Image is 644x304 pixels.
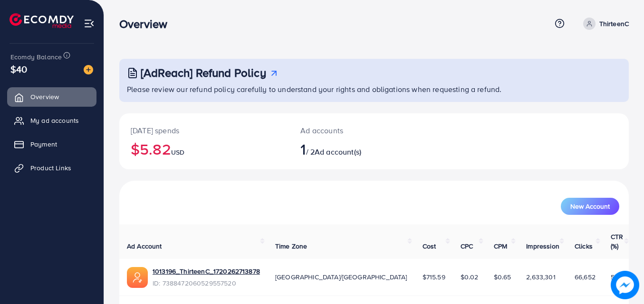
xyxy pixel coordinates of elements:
[575,241,593,251] span: Clicks
[494,272,511,282] span: $0.65
[300,125,405,136] p: Ad accounts
[10,13,74,28] img: logo
[127,83,623,95] p: Please review our refund policy carefully to understand your rights and obligations when requesti...
[10,52,62,62] span: Ecomdy Balance
[30,163,71,173] span: Product Links
[494,241,507,251] span: CPM
[275,241,307,251] span: Time Zone
[153,267,260,276] a: 1013196_ThirteenC_1720262713878
[599,18,629,29] p: ThirteenC
[153,278,260,288] span: ID: 7388472060529557520
[7,135,96,154] a: Payment
[423,272,445,282] span: $715.59
[579,18,629,30] a: ThirteenC
[526,241,559,251] span: Impression
[575,272,596,282] span: 66,652
[127,241,162,251] span: Ad Account
[30,139,57,149] span: Payment
[300,138,306,160] span: 1
[30,92,59,101] span: Overview
[131,140,278,158] h2: $5.82
[131,125,278,136] p: [DATE] spends
[461,272,479,282] span: $0.02
[611,271,639,299] img: image
[423,241,436,251] span: Cost
[526,272,555,282] span: 2,633,301
[7,87,96,106] a: Overview
[127,267,148,288] img: ic-ads-acc.e4c84228.svg
[119,17,175,31] h3: Overview
[300,140,405,158] h2: / 2
[570,203,610,210] span: New Account
[30,116,79,125] span: My ad accounts
[461,241,473,251] span: CPC
[315,147,361,157] span: Ad account(s)
[84,18,95,29] img: menu
[84,65,93,74] img: image
[275,272,407,282] span: [GEOGRAPHIC_DATA]/[GEOGRAPHIC_DATA]
[561,198,619,215] button: New Account
[7,111,96,130] a: My ad accounts
[611,232,623,251] span: CTR (%)
[10,62,27,76] span: $40
[7,158,96,177] a: Product Links
[171,147,184,157] span: USD
[141,66,266,80] h3: [AdReach] Refund Policy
